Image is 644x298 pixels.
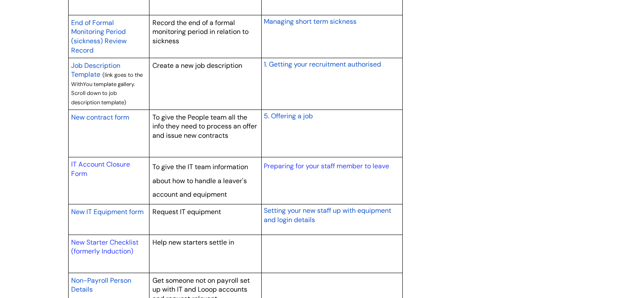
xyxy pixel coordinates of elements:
a: Job Description Template [71,60,120,80]
a: New Starter Checklist (formerly Induction) [71,238,138,256]
a: End of Formal Monitoring Period (sickness) Review Record [71,17,127,55]
span: (link goes to the WithYou template gallery. Scroll down to job description template) [71,71,143,106]
span: To give the People team all the info they need to process an offer and issue new contracts [152,113,257,140]
span: Record the end of a formal monitoring period in relation to sickness [152,18,249,45]
span: New contract form [71,113,129,122]
a: Managing short term sickness [263,16,356,26]
a: Setting your new staff up with equipment and login details [263,205,391,225]
span: 1. Getting your recruitment authorised [263,60,381,69]
span: Non-Payroll Person Details [71,276,131,294]
span: To give the IT team information about how to handle a leaver's account and equipment [152,162,248,199]
a: New IT Equipment form [71,206,144,217]
span: Help new starters settle in [152,238,234,247]
a: IT Account Closure Form [71,160,130,178]
span: Job Description Template [71,61,120,79]
span: New IT Equipment form [71,207,144,216]
a: 1. Getting your recruitment authorised [263,59,381,69]
span: 5. Offering a job [263,111,312,120]
a: New contract form [71,112,129,122]
a: Non-Payroll Person Details [71,275,131,295]
span: End of Formal Monitoring Period (sickness) Review Record [71,18,127,55]
span: Create a new job description [152,61,242,70]
span: Managing short term sickness [263,17,356,26]
span: Request IT equipment [152,207,221,216]
a: 5. Offering a job [263,111,312,121]
a: Preparing for your staff member to leave [263,162,389,170]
